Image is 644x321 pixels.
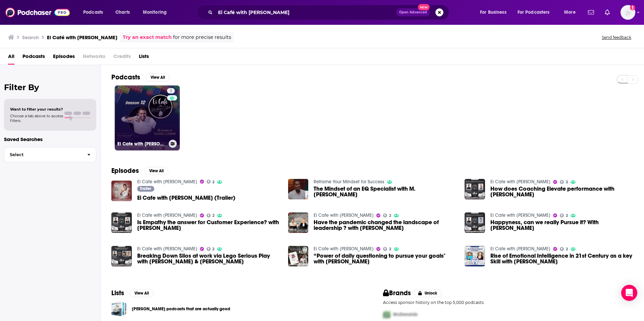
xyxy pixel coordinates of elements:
span: Rise of Emotional Intelligence in 21st Century as a key Skill with [PERSON_NAME] [490,253,633,264]
span: for more precise results [173,34,231,41]
img: Breaking Down Silos at work via Lego Serious Play with Ben Mizen & Guy Stephen [111,246,132,266]
span: Want to filter your results? [10,107,63,112]
a: 2 [167,88,175,93]
a: Is Empathy the answer for Customer Experience? with Sandra Thompson [137,219,280,231]
a: The Mindset of an EQ Specialist with M.Azeem Saheer [314,186,457,197]
span: Have the pandemic changed the landscape of leadership ? with [PERSON_NAME] [314,219,457,231]
button: Send feedback [600,35,633,40]
h2: Brands [383,289,411,297]
span: 2 [389,248,391,251]
p: Saved Searches [4,136,96,142]
span: 2 [566,181,568,184]
span: Logged in as megcassidy [621,5,635,20]
a: Ei Cafe with Azeem [314,212,374,218]
a: ListsView All [111,289,154,297]
a: Ei Cafe with Azeem [490,246,550,252]
img: “Power of daily questioning to pursue your goals" with Abdallah Aljurf [288,246,309,266]
span: More [564,8,576,17]
a: Episodes [53,51,75,65]
a: PodcastsView All [111,73,170,81]
span: Ei Cafe with [PERSON_NAME] (Trailer) [137,195,235,201]
span: 2 [566,214,568,217]
a: Ei Cafe with Azeem [137,246,197,252]
img: Podchaser - Follow, Share and Rate Podcasts [5,6,70,19]
img: Have the pandemic changed the landscape of leadership ? with Ciara Aspinal [288,212,309,233]
span: Podcasts [22,51,45,65]
a: Charts [111,7,134,18]
a: Have the pandemic changed the landscape of leadership ? with Ciara Aspinal [314,219,457,231]
span: “Power of daily questioning to pursue your goals" with [PERSON_NAME] [314,253,457,264]
span: 2 [212,248,214,251]
span: Charts [115,8,130,17]
span: The Mindset of an EQ Specialist with M.[PERSON_NAME] [314,186,457,197]
button: Select [4,147,96,162]
a: All [8,51,14,65]
span: 2 [389,214,391,217]
a: Lists [139,51,149,65]
button: Unlock [414,289,442,297]
h2: Episodes [111,167,139,175]
a: “Power of daily questioning to pursue your goals" with Abdallah Aljurf [314,253,457,264]
span: 2 [170,88,172,94]
span: Networks [83,51,105,65]
a: Breaking Down Silos at work via Lego Serious Play with Ben Mizen & Guy Stephen [137,253,280,264]
span: Credits [113,51,131,65]
div: Search podcasts, credits, & more... [203,5,455,20]
a: Ei Cafe with Azeem [314,246,374,252]
div: Open Intercom Messenger [621,285,637,301]
a: Happyness, can we really Pursue it? With Murali Sundaram [490,219,633,231]
button: View All [129,289,154,297]
button: View All [144,167,168,175]
a: EpisodesView All [111,167,168,175]
a: 2 [207,180,215,184]
button: open menu [559,7,584,18]
h2: Lists [111,289,124,297]
img: How does Coaching Elevate performance with Paul Sanbar [465,179,485,199]
span: Podcasts [83,8,103,17]
a: Ei Cafe with Azeem (Trailer) [137,195,235,201]
button: View All [146,73,170,81]
span: Monitoring [143,8,167,17]
button: open menu [138,7,175,18]
a: Ei Cafe with Azeem [490,179,550,185]
span: New [418,4,430,10]
span: 2 [566,248,568,251]
span: For Podcasters [518,8,550,17]
svg: Add a profile image [630,5,635,10]
a: 2Ei Cafe with [PERSON_NAME] [115,85,180,150]
a: Christian podcasts that are actually good [111,301,126,316]
span: How does Coaching Elevate performance with [PERSON_NAME] [490,186,633,197]
button: open menu [513,7,559,18]
a: 2 [560,247,568,251]
span: Is Empathy the answer for Customer Experience? with [PERSON_NAME] [137,219,280,231]
a: 2 [207,247,215,251]
img: Is Empathy the answer for Customer Experience? with Sandra Thompson [111,212,132,233]
img: Happyness, can we really Pursue it? With Murali Sundaram [465,212,485,233]
button: open menu [78,7,112,18]
span: Choose a tab above to access filters. [10,114,63,123]
button: Open AdvancedNew [396,8,430,16]
span: McDonalds [393,312,418,317]
h3: Ei Cafe with [PERSON_NAME] [117,141,166,147]
input: Search podcasts, credits, & more... [215,7,396,18]
a: Ei Cafe with Azeem [137,179,197,185]
a: 2 [207,213,215,217]
span: Select [4,152,82,157]
a: 2 [560,180,568,184]
img: The Mindset of an EQ Specialist with M.Azeem Saheer [288,179,309,199]
a: Reframe Your Mindset for Success [314,179,384,185]
img: Rise of Emotional Intelligence in 21st Century as a key Skill with Emma Lloyd [465,246,485,266]
a: Show notifications dropdown [602,7,612,18]
img: Ei Cafe with Azeem (Trailer) [111,181,132,201]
